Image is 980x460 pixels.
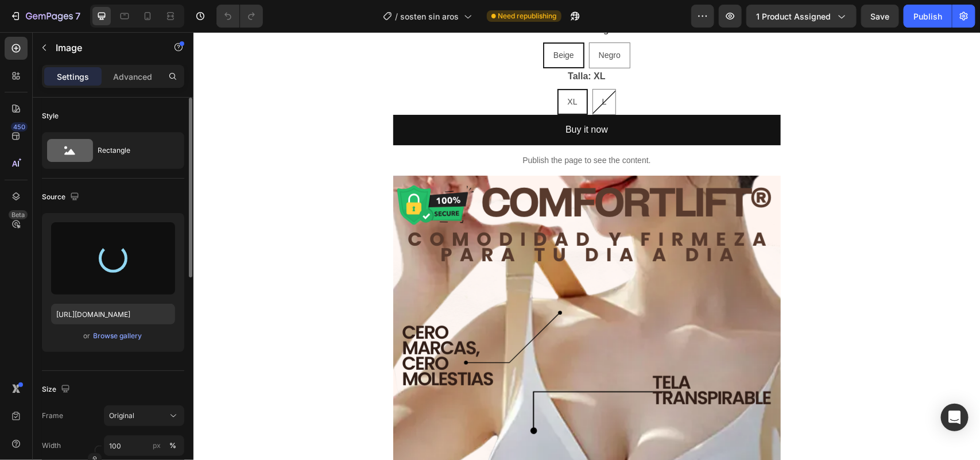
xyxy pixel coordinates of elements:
p: Advanced [113,71,152,83]
button: 1 product assigned [746,5,857,28]
p: Image [56,41,153,55]
button: % [150,439,164,453]
button: 7 [5,5,86,28]
button: Save [861,5,899,28]
span: / [396,10,398,22]
div: Browse gallery [94,331,142,341]
input: https://example.com/image.jpg [51,304,175,324]
span: or [84,329,91,343]
div: Buy it now [372,90,415,106]
span: sosten sin aros [401,10,459,22]
label: Frame [42,411,63,421]
div: Rectangle [98,137,168,164]
button: Browse gallery [93,330,143,342]
legend: Talla: XL [373,36,413,52]
span: XL [374,65,384,74]
div: Publish [913,10,942,22]
button: Publish [904,5,952,28]
div: Open Intercom Messenger [941,404,969,431]
button: Original [104,405,184,426]
span: L [409,65,413,74]
div: px [153,440,161,451]
p: 7 [75,9,80,23]
input: px% [104,435,184,456]
span: Original [109,411,134,421]
div: Size [42,382,72,397]
div: Undo/Redo [216,5,263,28]
label: Width [42,440,61,451]
div: 450 [11,122,28,132]
div: Beta [9,210,28,219]
span: Need republishing [498,11,557,21]
span: 1 product assigned [756,10,831,22]
button: px [166,439,180,453]
div: Source [42,190,82,205]
iframe: Design area [193,32,980,460]
span: Save [871,11,890,21]
p: Settings [57,71,89,83]
button: Buy it now [200,83,587,113]
p: Publish the page to see the content. [200,122,587,134]
div: Style [42,111,59,121]
div: % [169,440,176,451]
